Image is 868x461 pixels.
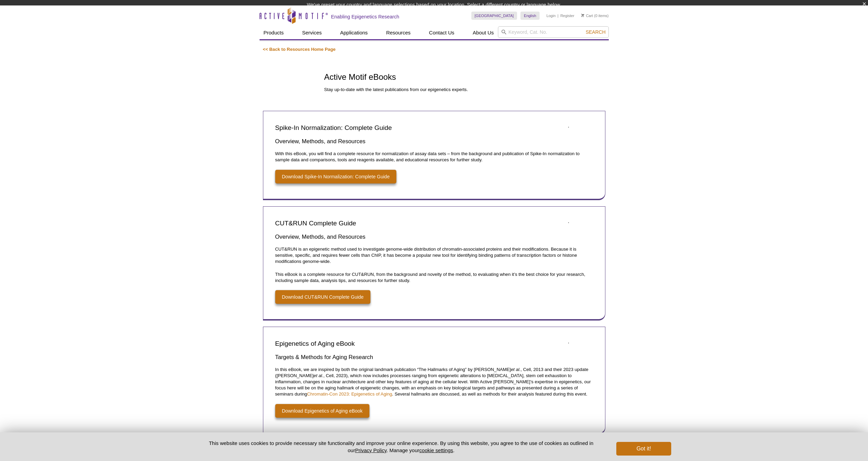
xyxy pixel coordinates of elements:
a: Register [560,13,574,18]
button: cookie settings [419,447,453,453]
a: About Us [469,26,498,39]
img: Epigenetics of Aging eBook [568,343,569,343]
a: Resources [382,26,415,39]
span: Search [586,29,605,35]
h2: CUT&RUN Complete Guide [275,219,539,228]
p: This eBook is a complete resource for CUT&RUN, from the background and novelty of the method, to ... [275,271,593,284]
p: This website uses cookies to provide necessary site functionality and improve your online experie... [197,440,605,454]
a: Download Epigenetics of Aging eBook [275,404,370,418]
img: Spike-In Normalization: Complete Guide [568,127,569,128]
a: [GEOGRAPHIC_DATA] [471,12,517,20]
a: Download CUT&RUN Complete Guide [275,290,371,304]
h2: Epigenetics of Aging eBook [275,339,539,348]
h2: Spike-In Normalization: Complete Guide [275,123,539,132]
h1: Active Motif eBooks [324,73,605,83]
button: Search [584,29,607,35]
a: Login [546,13,556,18]
a: CUT&RUN Complete Guide [568,219,569,225]
a: Epigenetics of Aging eBook [568,339,569,345]
a: Contact Us [425,26,458,39]
h2: Enabling Epigenetics Research [331,14,399,20]
p: In this eBook, we are inspired by both the original landmark publication “The Hallmarks of Aging”... [275,367,593,397]
li: (0 items) [581,12,609,20]
a: Spike-In Normalization: Complete Guide [568,123,569,129]
a: Cart [581,13,593,18]
p: With this eBook, you will find a complete resource for normalization of assay data sets – from th... [275,151,593,163]
a: Privacy Policy [355,447,386,453]
img: Your Cart [581,14,584,17]
p: CUT&RUN is an epigenetic method used to investigate genome-wide distribution of chromatin-associa... [275,246,593,265]
h3: Overview, Methods, and Resources [275,233,539,241]
a: Products [260,26,288,39]
p: Stay up-to-date with the latest publications from our epigenetics experts. [324,87,605,93]
em: et al. [511,367,521,372]
img: CUT&RUN Complete Guide [568,222,569,223]
a: Services [298,26,326,39]
h3: Overview, Methods, and Resources [275,137,539,146]
a: << Back to Resources Home Page [263,47,336,52]
input: Keyword, Cat. No. [498,26,609,38]
h3: Targets & Methods for Aging Research [275,353,539,361]
li: | [558,12,559,20]
button: Got it! [616,442,671,456]
a: Download Spike-In Normalization: Complete Guide [275,170,397,183]
em: et al. [313,373,323,378]
a: Chromatin-Con 2023: Epigenetics of Aging [307,391,392,397]
a: English [520,12,540,20]
a: Applications [336,26,372,39]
